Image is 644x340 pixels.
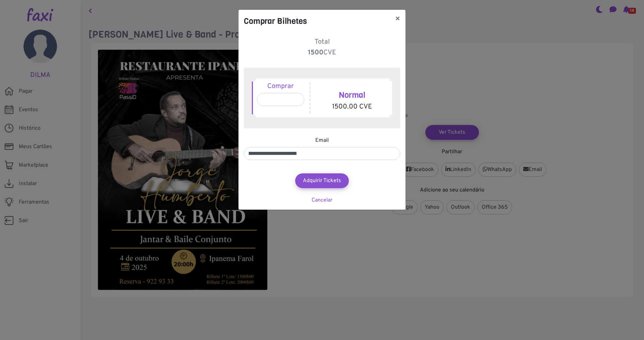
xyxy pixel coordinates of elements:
[316,90,388,100] h4: Normal
[244,38,400,46] h5: Total
[308,48,323,57] b: 1500
[316,103,388,111] h5: 1500.00 CVE
[390,10,406,29] button: ×
[244,15,307,27] h4: Comprar Bilhetes
[312,197,332,204] a: Cancelar
[244,49,400,57] h5: CVE
[295,173,349,188] button: Adquirir Tickets
[257,82,304,90] h5: Comprar
[315,136,329,144] label: Email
